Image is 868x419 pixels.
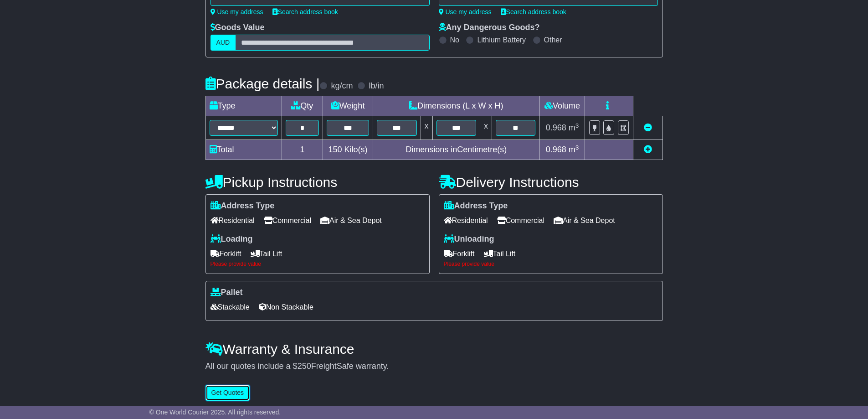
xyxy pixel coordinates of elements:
[211,201,275,211] label: Address Type
[211,8,263,16] a: Use my address
[298,362,311,371] span: 250
[373,96,539,116] td: Dimensions (L x W x H)
[546,123,566,132] span: 0.968
[211,234,253,244] label: Loading
[569,145,579,154] span: m
[251,247,282,261] span: Tail Lift
[205,175,430,190] h4: Pickup Instructions
[421,116,432,140] td: x
[211,23,265,33] label: Goods Value
[444,201,508,211] label: Address Type
[320,213,382,228] span: Air & Sea Depot
[539,96,585,116] td: Volume
[205,140,282,160] td: Total
[497,213,544,228] span: Commercial
[501,8,566,16] a: Search address book
[444,247,475,261] span: Forklift
[544,36,562,44] label: Other
[450,36,459,44] label: No
[477,36,526,44] label: Lithium Battery
[264,213,311,228] span: Commercial
[205,385,250,401] button: Get Quotes
[575,122,579,129] sup: 3
[444,261,658,267] div: Please provide value
[323,140,373,160] td: Kilo(s)
[444,213,488,228] span: Residential
[439,8,492,16] a: Use my address
[205,341,663,357] h4: Warranty & Insurance
[211,35,236,51] label: AUD
[329,145,342,154] span: 150
[373,140,539,160] td: Dimensions in Centimetre(s)
[323,96,373,116] td: Weight
[282,96,323,116] td: Qty
[282,140,323,160] td: 1
[554,213,615,228] span: Air & Sea Depot
[439,23,540,33] label: Any Dangerous Goods?
[211,247,241,261] span: Forklift
[644,145,652,154] a: Add new item
[444,234,494,244] label: Unloading
[211,213,255,228] span: Residential
[259,300,313,314] span: Non Stackable
[211,300,250,314] span: Stackable
[484,247,516,261] span: Tail Lift
[575,144,579,151] sup: 3
[211,288,243,298] label: Pallet
[546,145,566,154] span: 0.968
[205,362,663,372] div: All our quotes include a $ FreightSafe warranty.
[272,8,338,16] a: Search address book
[149,409,281,416] span: © One World Courier 2025. All rights reserved.
[205,76,320,91] h4: Package details |
[331,81,353,91] label: kg/cm
[569,123,579,132] span: m
[644,123,652,132] a: Remove this item
[439,175,663,190] h4: Delivery Instructions
[205,96,282,116] td: Type
[369,81,384,91] label: lb/in
[211,261,425,267] div: Please provide value
[480,116,492,140] td: x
